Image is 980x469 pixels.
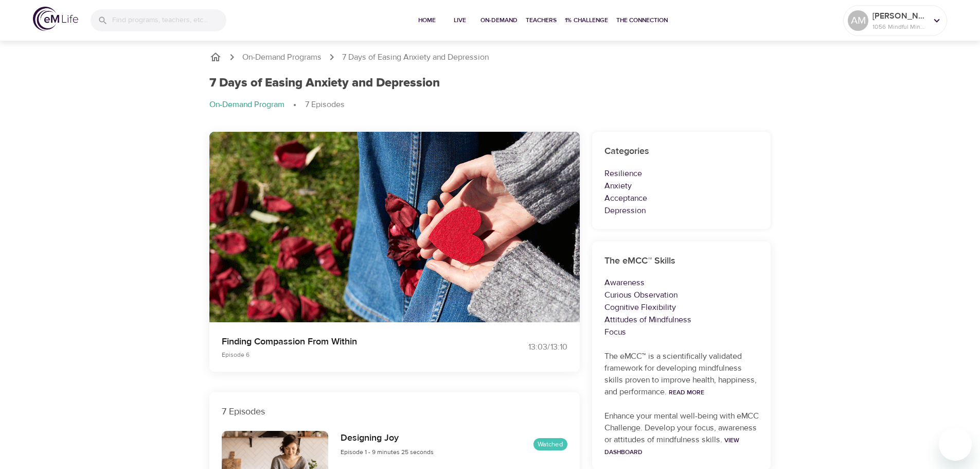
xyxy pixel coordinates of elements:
[242,51,322,63] a: On-Demand Programs
[209,99,771,111] nav: breadcrumb
[222,405,567,419] p: 7 Episodes
[604,192,759,204] p: Acceptance
[604,436,739,456] a: View Dashboard
[604,167,759,180] p: Resilience
[448,15,472,26] span: Live
[490,341,567,353] div: 13:03 / 13:10
[209,51,771,63] nav: breadcrumb
[848,10,868,31] div: AM
[616,15,668,26] span: The Connection
[209,76,440,91] h1: 7 Days of Easing Anxiety and Depression
[939,428,972,461] iframe: Button to launch messaging window
[341,448,434,456] span: Episode 1 - 9 minutes 25 seconds
[872,22,927,31] p: 1056 Mindful Minutes
[604,314,759,326] p: Attitudes of Mindfulness
[112,9,226,31] input: Find programs, teachers, etc...
[415,15,439,26] span: Home
[604,289,759,301] p: Curious Observation
[533,440,567,449] span: Watched
[480,15,518,26] span: On-Demand
[33,7,78,31] img: logo
[604,351,759,398] p: The eMCC™ is a scientifically validated framework for developing mindfulness skills proven to imp...
[526,15,557,26] span: Teachers
[222,350,478,359] p: Episode 6
[669,388,704,396] a: Read More
[604,326,759,338] p: Focus
[604,301,759,314] p: Cognitive Flexibility
[604,254,759,269] h6: The eMCC™ Skills
[222,335,478,349] p: Finding Compassion From Within
[604,276,759,289] p: Awareness
[872,10,927,22] p: [PERSON_NAME]
[305,99,345,111] p: 7 Episodes
[341,431,434,446] h6: Designing Joy
[209,99,284,111] p: On-Demand Program
[565,15,608,26] span: 1% Challenge
[604,144,759,159] h6: Categories
[604,180,759,192] p: Anxiety
[604,204,759,217] p: Depression
[604,410,759,458] p: Enhance your mental well-being with eMCC Challenge. Develop your focus, awareness or attitudes of...
[342,51,489,63] p: 7 Days of Easing Anxiety and Depression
